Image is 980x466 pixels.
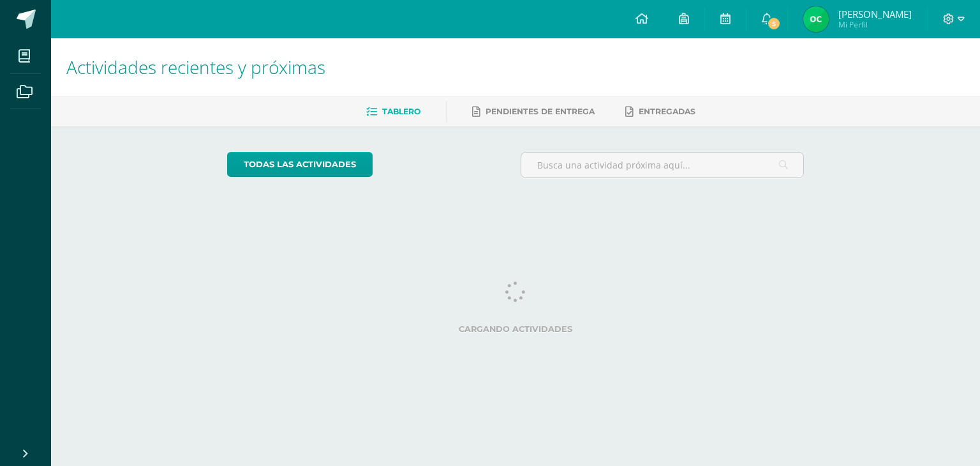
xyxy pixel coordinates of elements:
[838,8,912,20] span: [PERSON_NAME]
[366,101,420,122] a: Tablero
[66,55,325,79] span: Actividades recientes y próximas
[472,101,595,122] a: Pendientes de entrega
[521,153,804,177] input: Busca una actividad próxima aquí...
[227,152,373,177] a: todas las Actividades
[639,107,695,116] span: Entregadas
[486,107,595,116] span: Pendientes de entrega
[382,107,420,116] span: Tablero
[838,19,912,30] span: Mi Perfil
[767,17,781,31] span: 5
[625,101,695,122] a: Entregadas
[227,324,805,334] label: Cargando actividades
[803,6,829,32] img: 08f1aadbc24bc341887ed12e3da5bb47.png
